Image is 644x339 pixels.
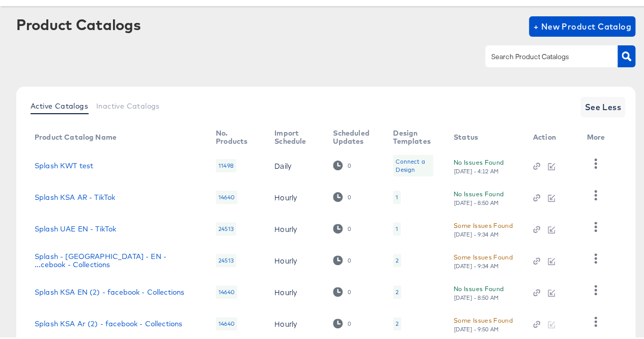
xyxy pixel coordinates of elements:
div: 14640 [216,189,237,202]
div: 0 [333,285,351,295]
div: No. Products [216,127,254,143]
th: Action [525,123,579,148]
div: 0 [347,223,351,230]
button: Some Issues Found[DATE] - 9:34 AM [454,250,513,268]
div: Some Issues Found [454,250,513,260]
div: Some Issues Found [454,218,513,229]
div: Import Schedule [274,127,313,143]
a: Splash KSA Ar (2) - facebook - Collections [35,318,182,326]
button: Some Issues Found[DATE] - 9:50 AM [454,313,513,331]
div: 2 [393,315,401,328]
div: 0 [347,160,351,167]
a: Splash UAE EN - TikTok [35,223,116,231]
div: Product Catalog Name [35,131,117,139]
div: Some Issues Found [454,313,513,324]
button: Some Issues Found[DATE] - 9:34 AM [454,218,513,236]
div: 0 [333,159,351,168]
td: Hourly [266,211,325,243]
div: [DATE] - 9:34 AM [454,229,499,236]
div: Scheduled Updates [333,127,373,143]
div: 24513 [216,220,236,233]
div: 1 [396,223,398,231]
input: Search Product Catalogs [489,49,598,61]
div: 2 [393,252,401,265]
div: 0 [347,318,351,325]
div: 11498 [216,157,236,170]
div: Product Catalogs [16,14,141,31]
button: + New Product Catalog [529,14,635,35]
div: 0 [347,255,351,262]
span: Active Catalogs [31,100,88,108]
div: Connect a Design [393,153,433,174]
div: 1 [396,191,398,199]
div: 14640 [216,283,237,297]
div: 0 [333,190,351,200]
th: Status [445,123,525,148]
div: 2 [396,318,399,326]
div: 0 [333,253,351,263]
a: Splash - [GEOGRAPHIC_DATA] - EN - ...cebook - Collections [35,250,195,267]
th: More [578,123,617,148]
div: 0 [347,286,351,294]
div: [DATE] - 9:34 AM [454,260,499,268]
span: + New Product Catalog [533,17,631,32]
div: 2 [396,286,399,294]
td: Daily [266,148,325,179]
div: 0 [347,192,351,199]
div: Design Templates [393,127,433,143]
div: 2 [396,254,399,263]
div: 1 [393,189,401,202]
a: Splash KWT test [35,160,93,168]
div: Connect a Design [396,155,431,172]
td: Hourly [266,306,325,337]
div: [DATE] - 9:50 AM [454,324,499,331]
a: Splash KSA AR - TikTok [35,191,115,199]
td: Hourly [266,243,325,274]
div: 1 [393,220,401,233]
td: Hourly [266,274,325,306]
a: Splash KSA EN (2) - facebook - Collections [35,286,184,294]
div: 2 [393,283,401,297]
span: Inactive Catalogs [96,100,160,108]
td: Hourly [266,179,325,211]
button: See Less [580,95,625,115]
div: 24513 [216,252,236,265]
div: 0 [333,222,351,231]
span: See Less [584,98,621,112]
div: 14640 [216,315,237,328]
div: 0 [333,317,351,326]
